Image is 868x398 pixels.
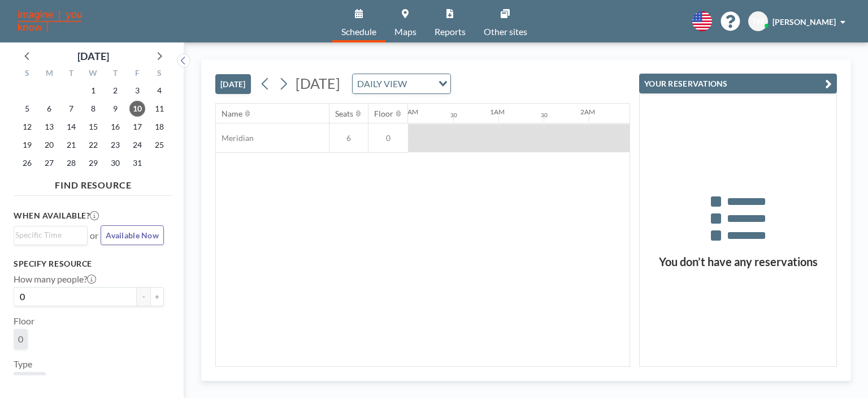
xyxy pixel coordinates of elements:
[14,358,32,370] label: Type
[101,225,164,245] button: Available Now
[148,67,170,82] div: S
[394,27,416,36] span: Maps
[129,83,145,99] span: Friday, October 3, 2025
[129,101,145,117] span: Friday, October 10, 2025
[541,112,548,119] div: 30
[435,27,466,36] span: Reports
[129,137,145,153] span: Friday, October 24, 2025
[104,67,126,82] div: T
[85,83,101,99] span: Wednesday, October 1, 2025
[41,155,57,171] span: Monday, October 27, 2025
[18,10,82,33] img: organization-logo
[85,101,101,117] span: Wednesday, October 8, 2025
[484,27,527,36] span: Other sites
[640,255,836,269] h3: You don’t have any reservations
[374,109,393,119] div: Floor
[107,101,123,117] span: Thursday, October 9, 2025
[129,155,145,171] span: Friday, October 31, 2025
[63,119,79,135] span: Tuesday, October 14, 2025
[83,67,105,82] div: W
[296,75,340,92] span: [DATE]
[400,108,418,116] div: 12AM
[14,315,34,327] label: Floor
[129,119,145,135] span: Friday, October 17, 2025
[14,226,87,243] div: Search for option
[355,76,409,91] span: DAILY VIEW
[752,16,764,27] span: TM
[41,119,57,135] span: Monday, October 13, 2025
[353,74,450,93] div: Search for option
[19,137,35,153] span: Sunday, October 19, 2025
[222,109,242,119] div: Name
[126,67,148,82] div: F
[151,119,167,135] span: Saturday, October 18, 2025
[137,287,150,306] button: -
[63,101,79,117] span: Tuesday, October 7, 2025
[85,119,101,135] span: Wednesday, October 15, 2025
[329,133,368,143] span: 6
[107,137,123,153] span: Thursday, October 23, 2025
[41,101,57,117] span: Monday, October 6, 2025
[14,273,96,285] label: How many people?
[18,333,23,344] span: 0
[450,112,457,119] div: 30
[150,287,164,306] button: +
[14,175,173,191] h4: FIND RESOURCE
[41,137,57,153] span: Monday, October 20, 2025
[15,229,81,241] input: Search for option
[16,67,38,82] div: S
[772,17,836,27] span: [PERSON_NAME]
[151,83,167,99] span: Saturday, October 4, 2025
[368,133,408,143] span: 0
[85,137,101,153] span: Wednesday, October 22, 2025
[63,155,79,171] span: Tuesday, October 28, 2025
[90,230,98,241] span: or
[107,119,123,135] span: Thursday, October 16, 2025
[335,109,353,119] div: Seats
[580,108,595,116] div: 2AM
[490,108,505,116] div: 1AM
[341,27,376,36] span: Schedule
[19,101,35,117] span: Sunday, October 5, 2025
[19,119,35,135] span: Sunday, October 12, 2025
[639,74,837,93] button: YOUR RESERVATIONS
[107,155,123,171] span: Thursday, October 30, 2025
[107,83,123,99] span: Thursday, October 2, 2025
[38,67,60,82] div: M
[19,155,35,171] span: Sunday, October 26, 2025
[85,155,101,171] span: Wednesday, October 29, 2025
[106,230,159,240] span: Available Now
[77,48,109,64] div: [DATE]
[216,133,254,143] span: Meridian
[410,76,432,91] input: Search for option
[63,137,79,153] span: Tuesday, October 21, 2025
[151,137,167,153] span: Saturday, October 25, 2025
[151,101,167,117] span: Saturday, October 11, 2025
[60,67,83,82] div: T
[14,259,164,269] h3: Specify resource
[215,74,251,94] button: [DATE]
